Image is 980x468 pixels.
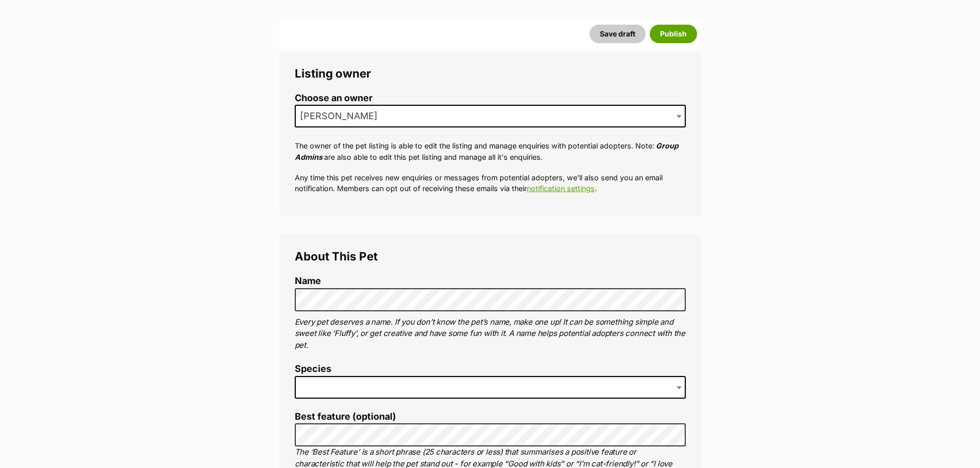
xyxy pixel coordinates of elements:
[295,364,686,375] label: Species
[295,93,686,104] label: Choose an owner
[295,172,686,194] p: Any time this pet receives new enquiries or messages from potential adopters, we'll also send you...
[295,141,679,161] em: Group Admins
[296,109,388,123] span: Jess Mancinelli
[650,25,697,43] button: Publish
[295,140,686,162] p: The owner of the pet listing is able to edit the listing and manage enquiries with potential adop...
[295,411,686,422] label: Best feature (optional)
[295,66,371,80] span: Listing owner
[295,105,686,127] span: Jess Mancinelli
[590,25,646,43] button: Save draft
[527,184,595,193] a: notification settings
[295,316,686,351] p: Every pet deserves a name. If you don’t know the pet’s name, make one up! It can be something sim...
[295,276,686,287] label: Name
[295,249,378,263] span: About This Pet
